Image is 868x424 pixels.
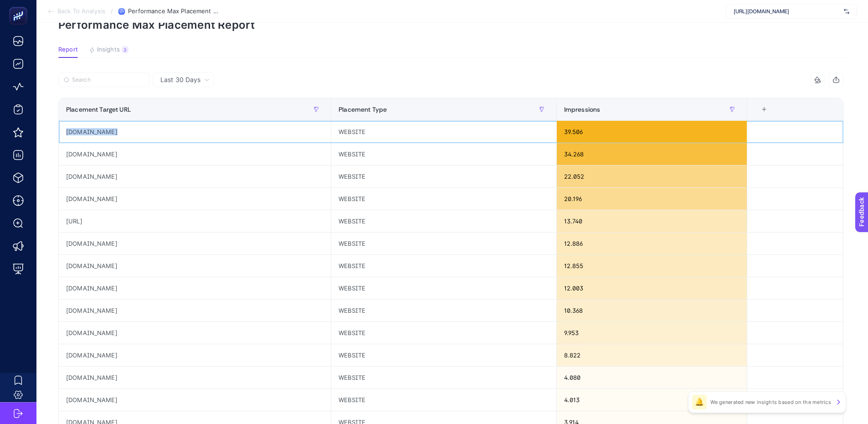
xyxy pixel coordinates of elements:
span: [URL][DOMAIN_NAME] [734,8,840,15]
div: WEBSITE [331,277,556,299]
span: Back To Analysis [57,8,105,15]
span: Last 30 Days [160,75,200,84]
div: [DOMAIN_NAME] [59,255,331,277]
div: WEBSITE [331,255,556,277]
div: 13.740 [557,210,747,232]
div: WEBSITE [331,210,556,232]
div: [DOMAIN_NAME] [59,121,331,143]
div: WEBSITE [331,121,556,143]
div: 3 [122,46,128,53]
div: [URL] [59,210,331,232]
p: Performance Max Placement Report [58,18,846,31]
div: [DOMAIN_NAME] [59,143,331,165]
span: Impressions [564,106,601,113]
div: [DOMAIN_NAME] [59,344,331,366]
div: 39.506 [557,121,747,143]
div: [DOMAIN_NAME] [59,300,331,321]
div: WEBSITE [331,300,556,321]
div: + [755,106,773,113]
img: svg%3e [844,7,849,16]
div: WEBSITE [331,188,556,210]
div: [DOMAIN_NAME] [59,233,331,254]
div: WEBSITE [331,344,556,366]
span: Placement Type [339,106,387,113]
div: 10.368 [557,300,747,321]
div: 12.886 [557,233,747,254]
span: / [111,7,113,15]
div: 3 items selected [755,106,762,126]
div: WEBSITE [331,389,556,411]
div: WEBSITE [331,165,556,187]
div: [DOMAIN_NAME] [59,367,331,388]
div: WEBSITE [331,143,556,165]
div: 8.822 [557,344,747,366]
div: 4.013 [557,389,747,411]
span: Feedback [5,3,35,10]
div: [DOMAIN_NAME] [59,188,331,210]
div: 🔔 [692,395,707,409]
input: Search [72,77,144,83]
div: [DOMAIN_NAME] [59,165,331,187]
div: 12.003 [557,277,747,299]
div: 4.080 [557,367,747,388]
span: Insights [97,46,120,53]
div: [DOMAIN_NAME] [59,322,331,344]
div: 22.052 [557,165,747,187]
div: WEBSITE [331,322,556,344]
span: Performance Max Placement Report [128,8,219,15]
div: 34.268 [557,143,747,165]
div: 20.196 [557,188,747,210]
div: WEBSITE [331,367,556,388]
p: We generated new insights based on the metrics [710,398,831,406]
div: [DOMAIN_NAME] [59,277,331,299]
div: 12.855 [557,255,747,277]
div: WEBSITE [331,233,556,254]
div: 9.953 [557,322,747,344]
span: Report [58,46,78,53]
span: Placement Target URL [66,106,131,113]
div: [DOMAIN_NAME] [59,389,331,411]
